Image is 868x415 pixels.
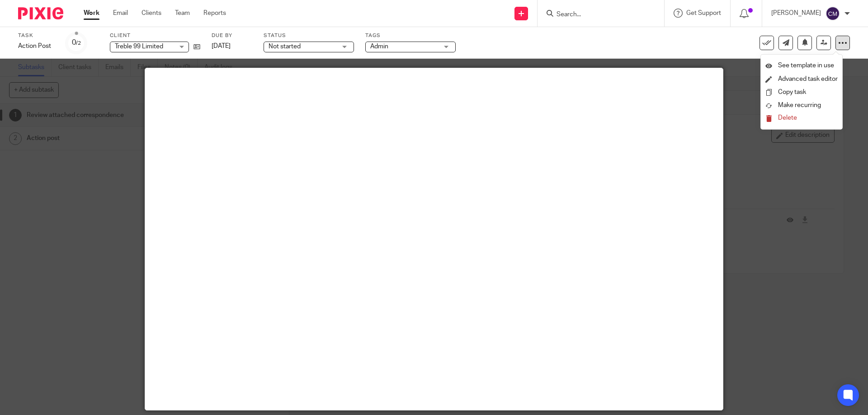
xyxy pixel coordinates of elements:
label: Client [110,32,200,39]
label: Status [264,32,354,39]
a: Reports [203,9,226,18]
img: Pixie [18,7,63,19]
span: Get Support [686,10,721,16]
a: Advanced task editor [778,76,838,82]
div: Action Post [18,42,54,51]
button: Delete [765,115,838,122]
span: See template in use [778,62,834,69]
a: Email [113,9,128,18]
img: svg%3E [826,6,840,21]
label: Tags [365,32,456,39]
a: Clients [142,9,161,18]
p: [PERSON_NAME] [771,9,821,18]
span: Admin [370,43,388,50]
input: Search [556,11,637,19]
label: Due by [212,32,252,39]
div: 0 [72,37,81,48]
span: Not started [269,43,301,50]
span: [DATE] [212,43,231,49]
a: Work [84,9,99,18]
span: Delete [778,115,797,121]
a: Copy task [778,89,806,95]
label: Task [18,32,54,39]
a: See template in use [765,59,838,73]
span: Treble 99 Limited [115,43,163,50]
span: Make recurring [778,102,821,108]
a: Team [175,9,190,18]
small: /2 [76,41,81,46]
